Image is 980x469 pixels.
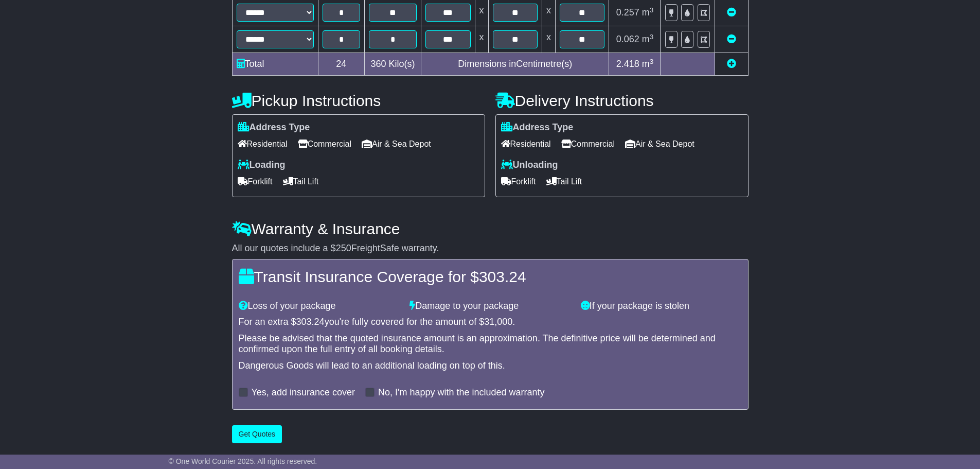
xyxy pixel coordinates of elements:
[421,53,609,76] td: Dimensions in Centimetre(s)
[365,53,421,76] td: Kilo(s)
[232,220,749,237] h4: Warranty & Insurance
[239,360,742,372] div: Dangerous Goods will lead to an additional loading on top of this.
[501,160,558,171] label: Unloading
[650,58,654,65] sup: 3
[642,59,654,69] span: m
[650,33,654,41] sup: 3
[501,136,551,152] span: Residential
[252,387,355,398] label: Yes, add insurance cover
[378,387,545,398] label: No, I'm happy with the included warranty
[234,301,405,312] div: Loss of your package
[475,26,488,53] td: x
[239,317,742,328] div: For an extra $ you're fully covered for the amount of $ .
[727,34,736,44] a: Remove this item
[625,136,694,152] span: Air & Sea Depot
[232,92,485,109] h4: Pickup Instructions
[232,53,318,76] td: Total
[318,53,365,76] td: 24
[616,7,639,18] span: 0.257
[616,59,639,69] span: 2.418
[576,301,747,312] div: If your package is stolen
[238,160,286,171] label: Loading
[283,173,319,189] span: Tail Lift
[169,457,317,465] span: © One World Courier 2025. All rights reserved.
[501,122,574,133] label: Address Type
[296,317,325,327] span: 303.24
[362,136,431,152] span: Air & Sea Depot
[479,268,526,285] span: 303.24
[642,7,654,18] span: m
[404,301,576,312] div: Damage to your package
[561,136,615,152] span: Commercial
[546,173,582,189] span: Tail Lift
[239,268,742,285] h4: Transit Insurance Coverage for $
[298,136,351,152] span: Commercial
[232,243,749,254] div: All our quotes include a $ FreightSafe warranty.
[616,34,639,44] span: 0.062
[650,6,654,14] sup: 3
[238,136,288,152] span: Residential
[336,243,351,253] span: 250
[727,59,736,69] a: Add new item
[239,333,742,355] div: Please be advised that the quoted insurance amount is an approximation. The definitive price will...
[495,92,749,109] h4: Delivery Instructions
[484,317,512,327] span: 31,000
[238,122,310,133] label: Address Type
[542,26,555,53] td: x
[642,34,654,44] span: m
[501,173,536,189] span: Forklift
[371,59,386,69] span: 360
[238,173,273,189] span: Forklift
[727,7,736,18] a: Remove this item
[232,425,282,443] button: Get Quotes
